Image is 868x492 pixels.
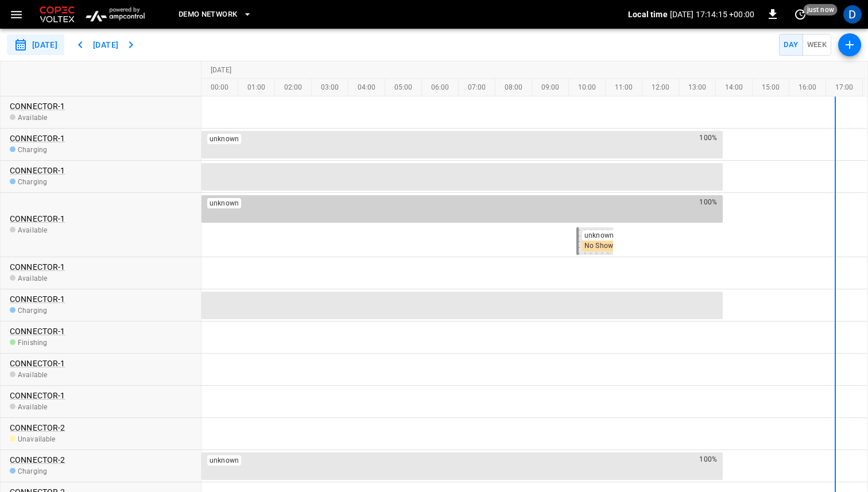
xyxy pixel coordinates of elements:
button: [DATE] [87,34,124,56]
div: 07:00 [459,79,495,96]
a: CONNECTOR-1 [10,102,65,111]
button: Day [779,34,803,56]
div: 11:00 [606,79,642,96]
a: CONNECTOR-2 [10,455,65,464]
div: Available [10,274,65,282]
div: unknown [207,198,241,208]
div: Charging [10,307,65,315]
a: CONNECTOR-1 [10,214,65,223]
a: CONNECTOR-1 [10,327,65,336]
div: 12:00 [642,79,679,96]
div: 100% [699,455,717,466]
div: Charging [10,467,65,475]
div: 14:00 [716,79,753,96]
div: 100% [699,134,717,144]
div: unknown [582,230,616,241]
div: Available [10,371,65,379]
button: set refresh interval [791,5,809,24]
p: [DATE] 17:14:15 +00:00 [670,9,754,20]
div: Available [10,403,65,411]
img: ampcontrol.io logo [82,3,149,25]
a: CONNECTOR-1 [10,262,65,272]
div: [DATE] [211,66,231,74]
div: 08:00 [495,79,532,96]
div: 05:00 [385,79,422,96]
div: 01:00 [238,79,275,96]
a: CONNECTOR-1 [10,295,65,304]
span: DEMO NETWORK [179,8,237,21]
p: Local time [628,9,668,20]
div: No Show [582,241,615,251]
div: 16:00 [789,79,826,96]
div: 00:00 [201,79,238,96]
div: Charging [10,146,65,154]
div: 04:00 [348,79,385,96]
a: CONNECTOR-1 [10,391,65,400]
div: Charging [10,178,65,186]
a: CONNECTOR-1 [10,359,65,368]
div: 100% [699,198,717,208]
span: just now [804,4,838,16]
div: 15:00 [753,79,789,96]
div: profile-icon [843,5,862,24]
button: Week [803,34,832,56]
img: Customer Logo [37,3,77,25]
div: unknown [207,455,241,466]
div: 10:00 [569,79,606,96]
div: 02:00 [275,79,312,96]
div: Unavailable [10,435,65,443]
button: DEMO NETWORK [174,3,257,26]
div: 17:00 [826,79,863,96]
div: 03:00 [312,79,348,96]
div: Finishing [10,339,65,347]
div: Available [10,114,65,122]
div: unknown [207,134,241,144]
a: CONNECTOR-1 [10,166,65,175]
div: Available [10,226,65,234]
a: CONNECTOR-2 [10,423,65,432]
div: 06:00 [422,79,459,96]
div: 13:00 [679,79,716,96]
div: 09:00 [532,79,569,96]
a: CONNECTOR-1 [10,134,65,143]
